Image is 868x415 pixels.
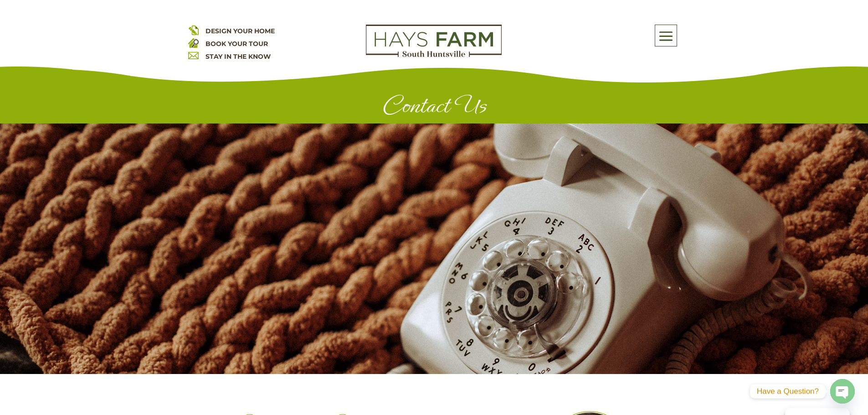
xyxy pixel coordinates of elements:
img: Logo [366,25,502,57]
a: hays farm homes huntsville development [366,51,502,59]
img: book your home tour [188,37,199,48]
a: BOOK YOUR TOUR [205,40,268,48]
h1: Contact Us [188,92,680,123]
a: STAY IN THE KNOW [205,52,271,61]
